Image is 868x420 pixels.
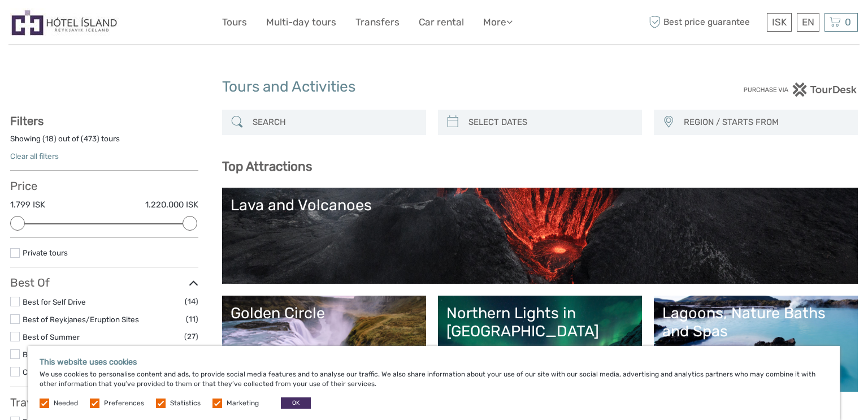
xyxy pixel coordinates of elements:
[184,330,198,343] span: (27)
[186,313,198,326] span: (11)
[10,133,198,151] div: Showing ( ) out of ( ) tours
[227,399,259,408] label: Marketing
[662,304,849,383] a: Lagoons, Nature Baths and Spas
[10,151,59,161] a: Clear all filters
[54,399,78,408] label: Needed
[45,133,54,144] label: 18
[743,83,858,97] img: PurchaseViaTourDesk.png
[231,304,418,322] div: Golden Circle
[170,399,201,408] label: Statistics
[23,350,72,359] a: Best of Winter
[222,14,247,31] a: Tours
[797,13,819,32] div: EN
[28,346,840,420] div: We use cookies to personalise content and ads, to provide social media features and to analyse ou...
[231,196,849,275] a: Lava and Volcanoes
[185,295,198,308] span: (14)
[266,14,336,31] a: Multi-day tours
[646,13,764,32] span: Best price guarantee
[145,199,198,211] label: 1.220.000 ISK
[222,159,312,174] b: Top Attractions
[679,113,852,132] button: REGION / STARTS FROM
[23,297,86,306] a: Best for Self Drive
[446,304,633,341] div: Northern Lights in [GEOGRAPHIC_DATA]
[662,304,849,341] div: Lagoons, Nature Baths and Spas
[222,78,646,96] h1: Tours and Activities
[281,397,311,409] button: OK
[843,16,853,28] span: 0
[483,14,513,31] a: More
[84,133,97,144] label: 473
[419,14,464,31] a: Car rental
[10,8,119,36] img: Hótel Ísland
[40,357,828,367] h5: This website uses cookies
[231,304,418,383] a: Golden Circle
[10,396,198,409] h3: Travel Method
[10,276,198,289] h3: Best Of
[10,199,45,211] label: 1.799 ISK
[23,332,80,341] a: Best of Summer
[16,20,128,29] p: We're away right now. Please check back later!
[23,367,68,376] a: Classic Tours
[23,248,68,257] a: Private tours
[355,14,400,31] a: Transfers
[130,18,144,31] button: Open LiveChat chat widget
[104,399,144,408] label: Preferences
[248,112,420,132] input: SEARCH
[464,112,636,132] input: SELECT DATES
[231,196,849,214] div: Lava and Volcanoes
[10,114,44,128] strong: Filters
[10,179,198,193] h3: Price
[772,16,787,28] span: ISK
[446,304,633,383] a: Northern Lights in [GEOGRAPHIC_DATA]
[23,315,139,324] a: Best of Reykjanes/Eruption Sites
